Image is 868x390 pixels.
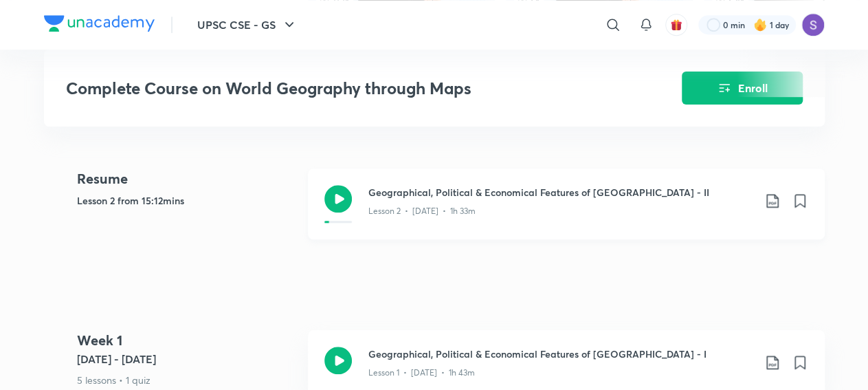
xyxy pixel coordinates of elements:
h4: Resume [77,169,297,189]
button: UPSC CSE - GS [189,11,306,39]
h3: Complete Course on World Geography through Maps [66,78,604,98]
img: avatar [670,19,682,31]
h3: Geographical, Political & Economical Features of [GEOGRAPHIC_DATA] - II [368,185,753,199]
img: streak [753,18,767,32]
a: Geographical, Political & Economical Features of [GEOGRAPHIC_DATA] - IILesson 2 • [DATE] • 1h 33m [308,169,825,256]
h3: Geographical, Political & Economical Features of [GEOGRAPHIC_DATA] - I [368,347,753,361]
p: 5 lessons • 1 quiz [77,373,297,387]
button: Enroll [682,72,803,105]
h5: Lesson 2 from 15:12mins [77,193,297,208]
p: Lesson 2 • [DATE] • 1h 33m [368,205,476,217]
button: avatar [665,14,687,36]
h4: Week 1 [77,330,297,351]
p: Lesson 1 • [DATE] • 1h 43m [368,367,475,379]
img: Company Logo [44,15,155,32]
img: Satnam Singh [801,13,825,36]
a: Company Logo [44,15,155,35]
h5: [DATE] - [DATE] [77,351,297,367]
